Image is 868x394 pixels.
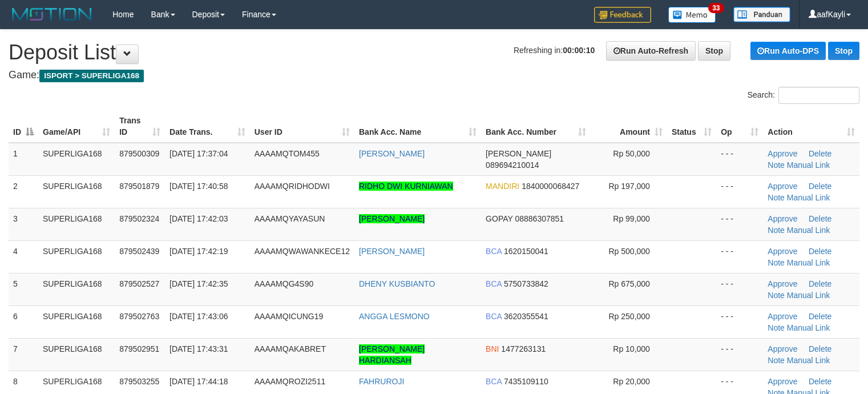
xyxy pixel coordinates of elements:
span: [DATE] 17:44:18 [169,377,228,386]
span: BNI [486,344,499,353]
a: Manual Link [787,356,830,365]
span: [PERSON_NAME] [486,149,551,158]
span: AAAAMQWAWANKECE12 [255,247,350,256]
td: SUPERLIGA168 [38,305,115,338]
img: MOTION_logo.png [9,6,95,23]
td: SUPERLIGA168 [38,273,115,305]
a: Manual Link [787,291,830,300]
th: Bank Acc. Number: activate to sort column ascending [481,110,591,143]
th: ID: activate to sort column descending [9,110,38,143]
td: - - - [716,273,763,305]
td: SUPERLIGA168 [38,143,115,176]
span: Rp 250,000 [609,312,650,321]
span: [DATE] 17:40:58 [169,182,228,191]
img: panduan.png [733,7,790,22]
span: Copy 1840000068427 to clipboard [522,182,579,191]
span: [DATE] 17:43:31 [169,344,228,353]
a: Run Auto-Refresh [606,41,696,61]
span: [DATE] 17:43:06 [169,312,228,321]
a: [PERSON_NAME] [359,149,425,158]
span: AAAAMQG4S90 [255,279,314,288]
a: Stop [828,42,859,60]
a: Manual Link [787,258,830,267]
span: 879503255 [119,377,159,386]
img: Button%20Memo.svg [668,7,716,23]
a: Delete [809,149,831,158]
span: [DATE] 17:42:03 [169,214,228,223]
a: Note [768,258,785,267]
th: User ID: activate to sort column ascending [250,110,354,143]
th: Game/API: activate to sort column ascending [38,110,115,143]
a: Manual Link [787,226,830,235]
a: Note [768,160,785,170]
span: Refreshing in: [514,46,595,55]
span: MANDIRI [486,182,519,191]
span: 33 [708,3,724,13]
th: Status: activate to sort column ascending [667,110,716,143]
a: Delete [809,279,831,288]
span: 879501879 [119,182,159,191]
a: Note [768,356,785,365]
span: AAAAMQROZI2511 [255,377,326,386]
a: Delete [809,377,831,386]
a: RIDHO DWI KURNIAWAN [359,182,453,191]
td: 1 [9,143,38,176]
span: Rp 20,000 [613,377,650,386]
a: Approve [768,247,797,256]
span: Copy 1620150041 to clipboard [504,247,548,256]
td: - - - [716,175,763,208]
a: Delete [809,312,831,321]
td: - - - [716,305,763,338]
a: Note [768,291,785,300]
span: Rp 50,000 [613,149,650,158]
a: [PERSON_NAME] HARDIANSAH [359,344,425,365]
a: Stop [698,41,730,61]
span: BCA [486,247,502,256]
a: [PERSON_NAME] [359,214,425,223]
a: Manual Link [787,160,830,170]
span: Rp 675,000 [609,279,650,288]
th: Op: activate to sort column ascending [716,110,763,143]
th: Amount: activate to sort column ascending [591,110,667,143]
a: Note [768,193,785,202]
h4: Game: [9,70,859,81]
td: - - - [716,240,763,273]
input: Search: [778,87,859,104]
th: Bank Acc. Name: activate to sort column ascending [354,110,481,143]
span: [DATE] 17:42:19 [169,247,228,256]
a: FAHRUROJI [359,377,404,386]
label: Search: [748,87,859,104]
a: Run Auto-DPS [750,42,826,60]
span: AAAAMQRIDHODWI [255,182,330,191]
span: 879502951 [119,344,159,353]
th: Action: activate to sort column ascending [763,110,859,143]
span: [DATE] 17:37:04 [169,149,228,158]
h1: Deposit List [9,41,859,64]
span: AAAAMQTOM455 [255,149,320,158]
a: Note [768,323,785,332]
span: Rp 197,000 [609,182,650,191]
a: Note [768,226,785,235]
a: Approve [768,182,797,191]
span: 879502439 [119,247,159,256]
span: AAAAMQAKABRET [255,344,326,353]
a: Delete [809,247,831,256]
td: SUPERLIGA168 [38,175,115,208]
span: Copy 1477263131 to clipboard [501,344,546,353]
td: SUPERLIGA168 [38,338,115,371]
a: DHENY KUSBIANTO [359,279,435,288]
td: 2 [9,175,38,208]
span: [DATE] 17:42:35 [169,279,228,288]
span: BCA [486,279,502,288]
span: GOPAY [486,214,512,223]
a: Approve [768,344,797,353]
th: Date Trans.: activate to sort column ascending [165,110,250,143]
span: AAAAMQICUNG19 [255,312,324,321]
td: - - - [716,208,763,240]
td: 7 [9,338,38,371]
td: - - - [716,338,763,371]
img: Feedback.jpg [594,7,651,23]
td: SUPERLIGA168 [38,240,115,273]
span: 879502763 [119,312,159,321]
span: 879502527 [119,279,159,288]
